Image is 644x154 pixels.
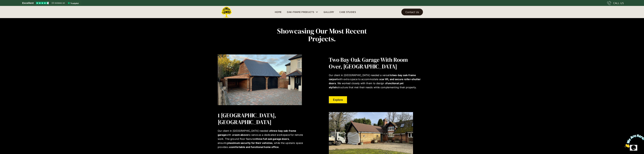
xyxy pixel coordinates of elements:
[1,1,22,15] img: Chat attention grabber
[607,1,624,5] a: CALL US
[613,1,624,5] div: CALL US
[218,112,310,125] h3: 1 [GEOGRAPHIC_DATA], [GEOGRAPHIC_DATA]
[52,1,65,5] span: 15 reviews on
[256,137,289,140] strong: three full oak garage doors
[329,96,347,103] a: Explore
[218,129,310,149] p: Our client in [GEOGRAPHIC_DATA] needed a with a to serve as a dedicated workspace for remote work...
[36,2,49,4] img: Trustpilot 4.5 stars
[272,9,284,15] a: Home
[269,27,375,43] h2: Showcasing our most recent projects.
[623,133,644,149] iframe: chat widget
[284,6,321,18] div: Oak-Frame Products
[22,1,34,5] span: Excellent
[287,10,314,14] div: Oak-Frame Products
[401,9,423,15] a: Contact Us
[337,9,359,15] a: Case Studies
[68,2,79,4] img: Trustpilot logo
[1,1,3,4] span: 1
[329,73,421,89] p: Our client in [GEOGRAPHIC_DATA] needed a versatile with extra space to accommodate a . We worked ...
[228,141,272,144] strong: maximum security for their vehicles
[321,9,337,15] a: Gallery
[405,11,419,13] div: Contact Us
[20,1,81,5] a: See Lemon Lumba reviews on Trustpilot
[233,133,248,136] strong: room above
[329,56,421,70] h3: Two Bay Oak Garage with Room Over, [GEOGRAPHIC_DATA]
[230,146,279,148] strong: comfortable and functional home office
